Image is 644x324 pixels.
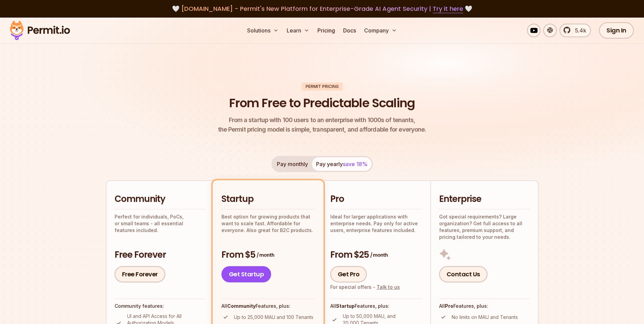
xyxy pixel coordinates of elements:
[227,303,256,309] strong: Community
[115,266,165,282] a: Free Forever
[234,314,313,321] p: Up to 25,000 MAU and 100 Tenants
[284,24,312,37] button: Learn
[439,213,530,240] p: Got special requirements? Large organization? Get full access to all features, premium support, a...
[16,4,628,14] div: 🤍 🤍
[340,24,359,37] a: Docs
[218,115,426,125] span: From a startup with 100 users to an enterprise with 1000s of tenants,
[115,213,206,234] p: Perfect for individuals, PoCs, or small teams - all essential features included.
[452,314,518,321] p: No limits on MAU and Tenants
[330,303,422,309] h4: All Features, plus:
[433,4,463,13] a: Try it here
[571,26,586,34] span: 5.4k
[302,83,343,91] div: Permit Pricing
[115,193,206,205] h2: Community
[7,19,73,42] img: Permit logo
[559,24,591,37] a: 5.4k
[315,24,338,37] a: Pricing
[330,266,367,282] a: Get Pro
[221,193,315,205] h2: Startup
[439,303,530,309] h4: All Features, plus:
[377,284,400,290] a: Talk to us
[330,193,422,205] h2: Pro
[330,213,422,234] p: Ideal for larger applications with enterprise needs. Pay only for active users, enterprise featur...
[244,24,281,37] button: Solutions
[229,95,415,112] h1: From Free to Predictable Scaling
[257,252,274,258] span: / month
[445,303,453,309] strong: Pro
[221,249,315,261] h3: From $5
[439,266,487,282] a: Contact Us
[181,4,463,13] span: [DOMAIN_NAME] - Permit's New Platform for Enterprise-Grade AI Agent Security |
[221,303,315,309] h4: All Features, plus:
[218,115,426,134] p: the Permit pricing model is simple, transparent, and affordable for everyone.
[330,249,422,261] h3: From $25
[361,24,400,37] button: Company
[370,252,388,258] span: / month
[599,22,634,39] a: Sign In
[221,213,315,234] p: Best option for growing products that want to scale fast. Affordable for everyone. Also great for...
[330,284,400,291] div: For special offers -
[439,193,530,205] h2: Enterprise
[336,303,355,309] strong: Startup
[221,266,271,282] a: Get Startup
[115,249,206,261] h3: Free Forever
[273,157,312,171] button: Pay monthly
[115,303,206,309] h4: Community features:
